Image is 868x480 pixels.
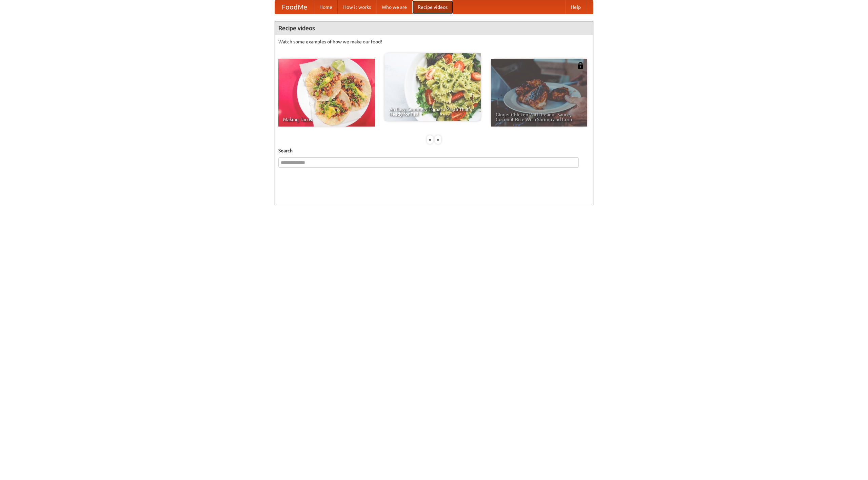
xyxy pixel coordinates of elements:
a: Making Tacos [278,59,375,127]
h4: Recipe videos [275,21,593,35]
div: « [427,135,433,144]
a: Who we are [376,0,412,14]
span: An Easy, Summery Tomato Pasta That's Ready for Fall [389,107,476,116]
img: 483408.png [577,62,584,69]
p: Watch some examples of how we make our food! [278,38,590,45]
a: How it works [338,0,376,14]
a: Recipe videos [412,0,453,14]
a: Home [314,0,338,14]
div: » [435,135,441,144]
a: An Easy, Summery Tomato Pasta That's Ready for Fall [384,53,481,121]
a: Help [565,0,586,14]
a: FoodMe [275,0,314,14]
span: Making Tacos [283,117,370,122]
h5: Search [278,147,590,154]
